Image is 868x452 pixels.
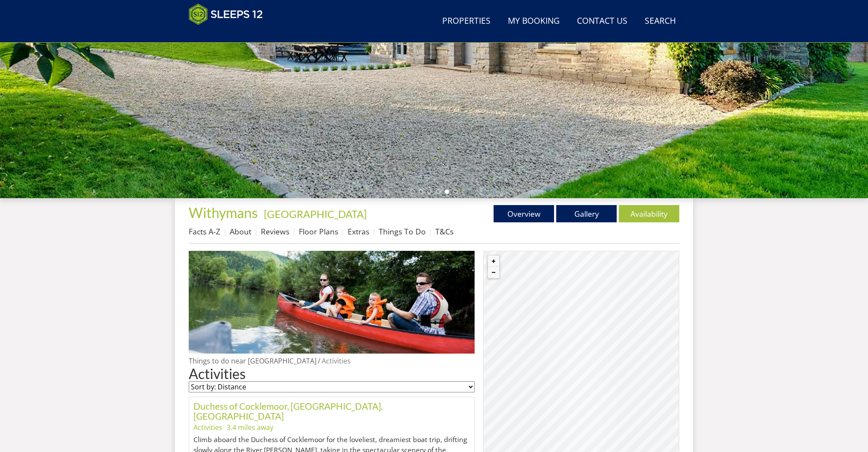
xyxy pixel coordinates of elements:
a: Things To Do [379,226,426,237]
a: My Booking [504,12,563,31]
a: [GEOGRAPHIC_DATA] [264,208,367,220]
a: Reviews [261,226,289,237]
a: Duchess of Cocklemoor, [GEOGRAPHIC_DATA], [GEOGRAPHIC_DATA] [193,401,383,421]
a: Properties [439,12,494,31]
iframe: Customer reviews powered by Trustpilot [184,30,275,38]
span: - [260,208,367,220]
a: Activities [193,423,222,432]
a: Overview [494,205,554,222]
span: Withymans [189,204,258,221]
a: Floor Plans [299,226,338,237]
a: Search [641,12,679,31]
a: Activities [322,356,351,366]
button: Zoom out [488,267,499,278]
button: Zoom in [488,256,499,267]
a: Gallery [556,205,617,222]
a: Facts A-Z [189,226,220,237]
a: Contact Us [573,12,631,31]
a: Availability [619,205,679,222]
a: Withymans [189,204,260,221]
a: T&Cs [435,226,453,237]
h1: Activities [189,366,475,381]
a: About [230,226,251,237]
img: Sleeps 12 [189,3,263,25]
li: 3.4 miles away [227,422,273,433]
a: Things to do near [GEOGRAPHIC_DATA] [189,356,317,366]
a: Extras [348,226,369,237]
